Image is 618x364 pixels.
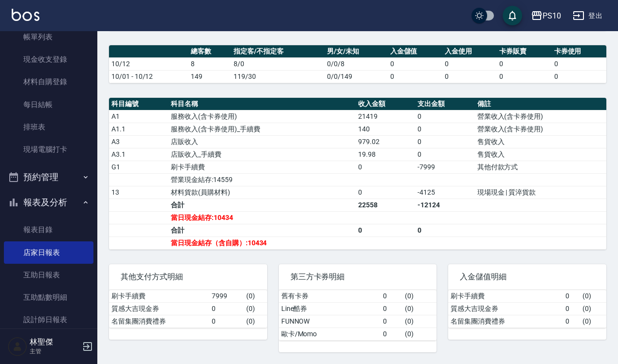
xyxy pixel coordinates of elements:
td: A1.1 [109,123,168,135]
td: ( 0 ) [402,328,436,340]
td: 名留集團消費禮券 [448,315,563,328]
td: 10/12 [109,57,188,70]
td: 0 [563,315,580,328]
td: ( 0 ) [244,290,267,303]
table: a dense table [109,98,606,250]
td: 當日現金結存:10434 [168,211,356,224]
td: -7999 [415,161,474,173]
th: 指定客/不指定客 [231,45,325,58]
td: 0 [381,328,402,340]
td: 0 [356,186,415,199]
td: Line酷券 [279,302,381,315]
td: 0 [388,57,442,70]
td: ( 0 ) [580,315,606,328]
a: 互助點數明細 [4,286,93,309]
table: a dense table [109,290,267,328]
td: 營業收入(含卡券使用) [475,110,606,123]
td: 0 [415,123,474,135]
th: 入金儲值 [388,45,442,58]
td: 140 [356,123,415,135]
td: 0 [563,302,580,315]
td: 服務收入(含卡券使用) [168,110,356,123]
td: 0 [415,110,474,123]
button: PS10 [527,6,565,26]
td: 舊有卡券 [279,290,381,303]
td: 質感大吉現金券 [448,302,563,315]
td: 0 [381,315,402,328]
td: 售貨收入 [475,148,606,161]
td: 其他付款方式 [475,161,606,173]
td: 21419 [356,110,415,123]
a: 設計師日報表 [4,309,93,331]
td: 0 [563,290,580,303]
th: 備註 [475,98,606,110]
td: 8 [188,57,232,70]
td: 8/0 [231,57,325,70]
a: 排班表 [4,116,93,138]
td: 0 [388,70,442,83]
td: 0 [209,315,244,328]
td: 現場現金 | 質淬貨款 [475,186,606,199]
td: ( 0 ) [580,290,606,303]
a: 互助日報表 [4,264,93,286]
td: G1 [109,161,168,173]
td: 119/30 [231,70,325,83]
span: 第三方卡券明細 [291,272,425,282]
td: 材料貨款(員購材料) [168,186,356,199]
table: a dense table [109,45,606,83]
td: 0 [356,161,415,173]
th: 卡券販賣 [497,45,551,58]
a: 現金收支登錄 [4,48,93,71]
a: 現場電腦打卡 [4,138,93,161]
h5: 林聖傑 [30,337,79,347]
table: a dense table [448,290,606,328]
td: 19.98 [356,148,415,161]
td: 營業收入(含卡券使用) [475,123,606,135]
td: 當日現金結存（含自購）:10434 [168,237,356,249]
td: 22558 [356,199,415,211]
button: save [503,6,522,25]
td: ( 0 ) [244,315,267,328]
td: 合計 [168,224,356,237]
button: 報表及分析 [4,190,93,215]
td: 979.02 [356,135,415,148]
td: ( 0 ) [402,315,436,328]
td: 歐卡/Momo [279,328,381,340]
td: 0 [356,224,415,237]
td: A3.1 [109,148,168,161]
td: 售貨收入 [475,135,606,148]
td: 店販收入 [168,135,356,148]
th: 男/女/未知 [325,45,387,58]
td: 0 [442,70,497,83]
td: 0 [497,70,551,83]
div: PS10 [543,10,561,22]
td: FUNNOW [279,315,381,328]
td: 13 [109,186,168,199]
td: ( 0 ) [244,302,267,315]
th: 收入金額 [356,98,415,110]
p: 主管 [30,347,79,356]
a: 帳單列表 [4,26,93,48]
td: -4125 [415,186,474,199]
td: 刷卡手續費 [109,290,209,303]
td: 服務收入(含卡券使用)_手續費 [168,123,356,135]
th: 科目名稱 [168,98,356,110]
td: 0 [442,57,497,70]
th: 總客數 [188,45,232,58]
button: 預約管理 [4,164,93,190]
td: 0 [552,70,606,83]
td: 名留集團消費禮券 [109,315,209,328]
button: 登出 [569,7,606,25]
td: 刷卡手續費 [448,290,563,303]
th: 科目編號 [109,98,168,110]
td: 7999 [209,290,244,303]
td: -12124 [415,199,474,211]
td: 0 [415,148,474,161]
td: 0/0/8 [325,57,387,70]
td: ( 0 ) [402,302,436,315]
td: 10/01 - 10/12 [109,70,188,83]
td: 店販收入_手續費 [168,148,356,161]
td: 0 [415,224,474,237]
td: A3 [109,135,168,148]
td: ( 0 ) [402,290,436,303]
